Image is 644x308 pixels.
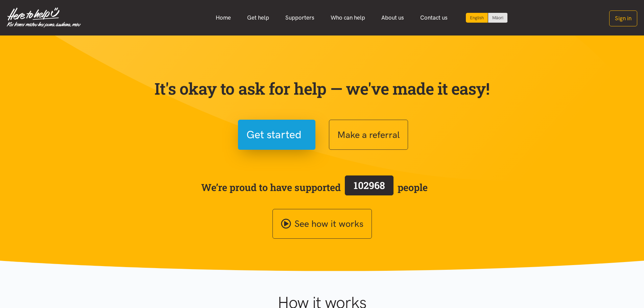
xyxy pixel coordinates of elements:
a: See how it works [272,209,372,239]
span: We’re proud to have supported people [201,174,428,200]
button: Sign in [609,10,637,26]
div: Current language [466,13,488,23]
button: Get started [238,120,315,150]
p: It's okay to ask for help — we've made it easy! [153,79,491,98]
img: Home [7,7,81,28]
button: Make a referral [329,120,408,150]
a: Switch to Te Reo Māori [488,13,507,23]
span: 102968 [354,179,385,192]
a: Supporters [277,10,323,25]
a: Contact us [412,10,456,25]
div: Language toggle [466,13,508,23]
a: Get help [239,10,277,25]
a: 102968 [341,174,398,200]
a: Home [208,10,239,25]
a: Who can help [323,10,373,25]
a: About us [373,10,412,25]
span: Get started [246,126,302,143]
